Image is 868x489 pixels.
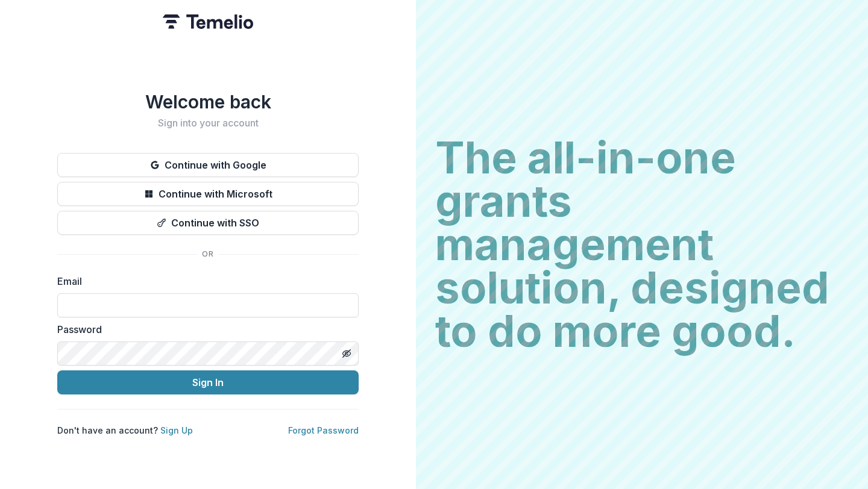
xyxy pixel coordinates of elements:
[337,344,356,363] button: Toggle password visibility
[57,153,359,177] button: Continue with Google
[57,91,359,113] h1: Welcome back
[57,182,359,206] button: Continue with Microsoft
[57,117,359,129] h2: Sign into your account
[288,425,359,435] a: Forgot Password
[57,370,359,394] button: Sign In
[160,425,193,435] a: Sign Up
[57,211,359,235] button: Continue with SSO
[57,274,351,288] label: Email
[163,14,253,29] img: Temelio
[57,424,193,437] p: Don't have an account?
[57,322,351,337] label: Password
